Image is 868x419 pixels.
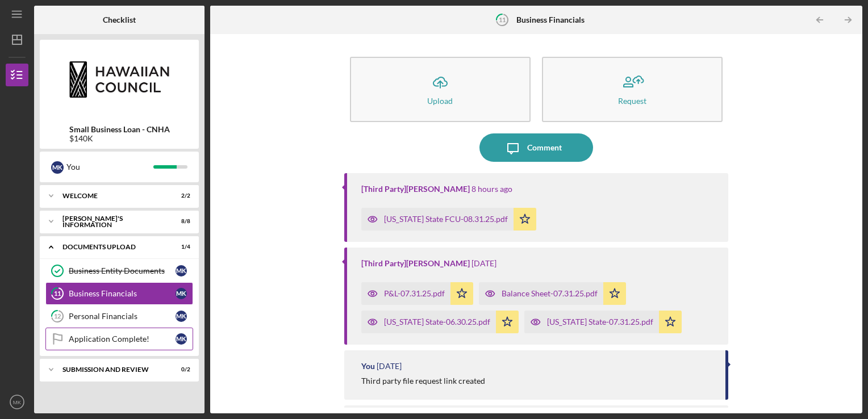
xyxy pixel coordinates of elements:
div: M K [176,288,187,299]
div: You [361,362,375,371]
img: Product logo [40,45,199,114]
button: Comment [479,133,593,162]
div: Balance Sheet-07.31.25.pdf [502,289,598,298]
div: M K [176,265,187,276]
div: [Third Party] [361,259,470,268]
div: Application Complete! [69,334,176,343]
tspan: 11 [54,290,61,298]
div: [US_STATE] State-06.30.25.pdf [384,317,490,326]
div: $140K [69,134,170,143]
div: 8 / 8 [170,218,190,225]
button: Balance Sheet-07.31.25.pdf [479,282,626,305]
button: Upload [350,57,531,122]
a: [PERSON_NAME] [406,258,470,268]
b: Checklist [103,15,136,24]
div: Personal Financials [69,312,176,321]
div: 0 / 2 [170,366,190,373]
div: Third party file request link created [361,376,485,386]
button: [US_STATE] State-07.31.25.pdf [524,311,682,333]
a: Business Entity DocumentsMK [45,259,193,282]
div: [Third Party] [361,185,470,194]
button: MK [6,391,28,413]
a: 12Personal FinancialsMK [45,305,193,328]
div: M K [176,333,187,345]
div: M K [176,311,187,322]
div: SUBMISSION AND REVIEW [62,366,162,373]
div: DOCUMENTS UPLOAD [62,244,162,250]
button: P&L-07.31.25.pdf [361,282,473,305]
a: [PERSON_NAME] [406,184,470,194]
button: Request [542,57,723,122]
div: P&L-07.31.25.pdf [384,289,445,298]
time: 2025-09-16 13:18 [471,185,512,194]
button: [US_STATE] State-06.30.25.pdf [361,311,519,333]
b: Business Financials [516,15,585,24]
text: MK [13,399,22,405]
b: Small Business Loan - CNHA [69,125,170,134]
div: Business Financials [69,289,176,298]
tspan: 12 [54,313,61,320]
div: 1 / 4 [170,244,190,250]
tspan: 11 [499,16,506,23]
div: Upload [427,97,453,105]
div: M K [51,161,64,174]
div: 2 / 2 [170,192,190,199]
div: [US_STATE] State-07.31.25.pdf [547,317,653,326]
button: [US_STATE] State FCU-08.31.25.pdf [361,208,536,231]
div: Request [618,97,646,105]
a: Application Complete!MK [45,328,193,350]
div: Business Entity Documents [69,266,176,275]
div: Comment [527,133,562,162]
time: 2025-08-08 22:16 [377,362,402,371]
div: You [66,157,153,177]
div: WELCOME [62,192,162,199]
div: [PERSON_NAME]'S INFORMATION [62,215,162,228]
div: [US_STATE] State FCU-08.31.25.pdf [384,215,508,224]
time: 2025-08-11 16:48 [471,259,496,268]
a: 11Business FinancialsMK [45,282,193,305]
